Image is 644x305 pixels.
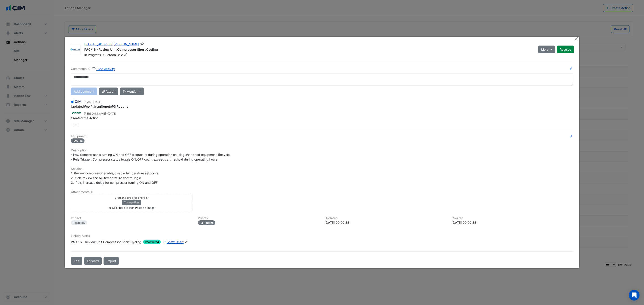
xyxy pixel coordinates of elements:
[84,53,101,57] span: In Progress
[71,220,87,225] div: Reliability
[104,257,119,265] a: Export
[541,47,549,52] span: More
[71,104,128,108] span: Updated from to
[574,37,578,41] button: Close
[102,53,105,57] span: ->
[117,53,128,57] span: Bale
[71,190,573,194] h6: Attachments: 0
[92,66,115,71] button: Hide Activity
[112,104,128,108] strong: P3 Routine
[109,206,155,209] small: or Click here to then Paste an image
[184,240,188,244] fa-icon: Edit Linked Alerts
[84,42,139,46] a: [STREET_ADDRESS][PERSON_NAME]
[71,153,230,161] span: - PAC Compressor is turning ON and OFF frequently during operation causing shortened equipment li...
[71,116,98,120] span: Created the Action
[71,167,573,171] h6: Solution
[120,88,144,95] button: @ Mention
[114,196,149,199] small: Drag and drop files here or
[84,104,94,108] em: Priority
[84,112,117,116] small: [PERSON_NAME] -
[93,100,102,104] span: 2025-03-04 10:40:15
[71,134,573,138] h6: Equipment
[71,148,573,152] h6: Description
[198,216,320,220] h6: Priority
[325,216,446,220] h6: Updated
[71,99,82,104] img: CIM
[140,42,144,46] span: Copy link to clipboard
[84,100,102,104] small: PEAK -
[452,216,573,220] h6: Created
[198,220,216,225] div: P3 Routine
[71,171,158,184] span: 1. Review compressor enable/disable temperature setpoints 2. If ok, review the AC temperature con...
[538,46,555,53] button: More
[122,200,141,205] button: Choose files
[71,240,141,244] div: PAC-16 - Review Unit Compressor Short Cycling
[70,47,80,52] img: HiFlow
[101,104,109,108] strong: None
[108,112,117,115] span: 2025-02-07 09:20:33
[168,240,184,244] span: View Chart
[557,46,574,53] button: Resolve
[71,234,573,238] h6: Linked Alerts
[84,257,102,265] button: Forward
[106,53,116,57] span: Jordan
[629,290,640,301] div: Open Intercom Messenger
[325,220,446,225] div: [DATE] 09:20:33
[84,47,533,53] div: PAC-16 - Review Unit Compressor Short Cycling
[71,257,82,265] button: Edit
[71,111,82,116] img: CBRE Charter Hall
[162,240,184,244] a: View Chart
[143,240,161,244] span: Recovered
[452,220,573,225] div: [DATE] 09:20:33
[71,66,115,71] div: Comments: 0
[71,138,85,143] span: PAC-16
[99,88,118,95] button: Attach
[71,216,193,220] h6: Impact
